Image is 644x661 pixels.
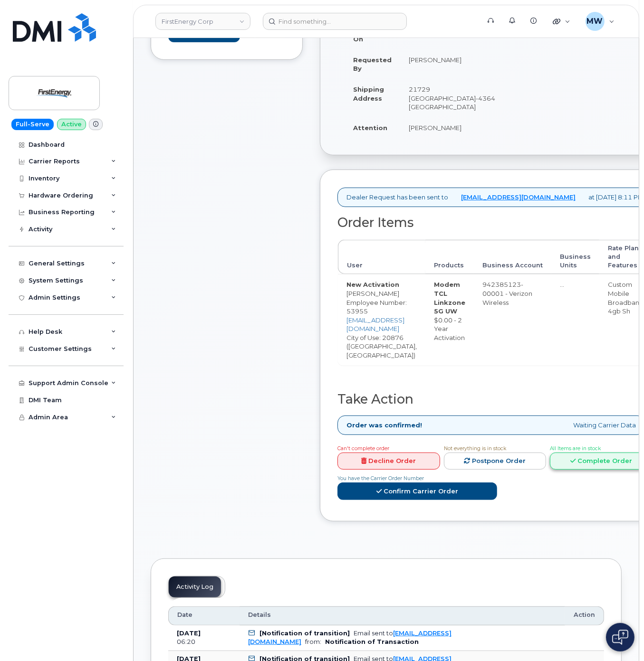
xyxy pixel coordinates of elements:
[474,274,551,365] td: 942385123-00001 - Verizon Wireless
[444,445,506,452] span: Not everything is in stock
[338,240,425,274] th: User
[565,606,604,625] th: Action
[155,13,250,30] a: FirstEnergy Corp
[346,421,422,430] strong: Order was confirmed!
[346,299,407,315] span: Employee Number: 53955
[338,274,425,365] td: [PERSON_NAME] City of Use: 20876 ([GEOGRAPHIC_DATA], [GEOGRAPHIC_DATA])
[587,16,603,27] span: MW
[260,630,350,637] b: [Notification of transition]
[325,638,419,645] b: Notification of Transaction
[461,193,576,202] a: [EMAIL_ADDRESS][DOMAIN_NAME]
[263,13,407,30] input: Find something...
[177,611,192,619] span: Date
[425,274,474,365] td: $0.00 - 2 Year Activation
[579,12,621,31] div: Marissa Weiss
[425,240,474,274] th: Products
[305,638,321,645] span: from:
[346,316,404,333] a: [EMAIL_ADDRESS][DOMAIN_NAME]
[551,240,599,274] th: Business Units
[353,124,387,132] strong: Attention
[177,638,231,646] div: 06:20
[444,453,547,470] a: Postpone Order
[248,611,271,619] span: Details
[400,79,504,117] td: 21729 [GEOGRAPHIC_DATA]-4364 [GEOGRAPHIC_DATA]
[353,85,384,102] strong: Shipping Address
[550,445,601,452] span: All Items are in stock
[546,12,577,31] div: Quicklinks
[177,630,201,637] b: [DATE]
[400,49,504,79] td: [PERSON_NAME]
[560,281,564,288] span: …
[337,475,424,482] span: You have the Carrier Order Number
[337,453,440,470] a: Decline Order
[337,482,497,500] a: Confirm Carrier Order
[400,117,504,138] td: [PERSON_NAME]
[353,56,392,73] strong: Requested By
[612,630,628,645] img: Open chat
[434,281,465,315] strong: Modem TCL Linkzone 5G UW
[474,240,551,274] th: Business Account
[346,281,399,288] strong: New Activation
[337,445,389,452] span: Can't complete order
